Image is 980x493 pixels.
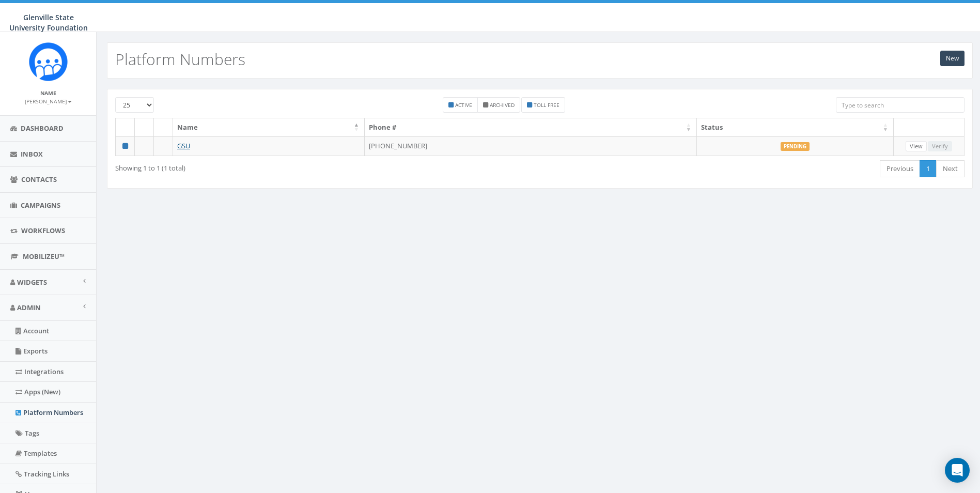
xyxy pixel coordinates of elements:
[25,98,72,105] small: [PERSON_NAME]
[781,142,810,151] label: Pending
[23,252,65,261] span: MobilizeU™
[365,136,697,156] td: [PHONE_NUMBER]
[173,118,365,136] th: Name: activate to sort column descending
[9,12,88,33] span: Glenville State University Foundation
[490,101,515,109] small: Archived
[115,159,460,173] div: Showing 1 to 1 (1 total)
[836,97,965,113] input: Type to search
[115,51,245,68] h2: Platform Numbers
[534,101,559,109] small: Toll Free
[945,458,970,483] div: Open Intercom Messenger
[697,118,894,136] th: Status: activate to sort column ascending
[21,149,43,159] span: Inbox
[906,141,927,152] a: View
[21,124,64,133] span: Dashboard
[29,42,68,81] img: Rally_Corp_Icon.png
[17,278,47,287] span: Widgets
[936,160,965,177] a: Next
[177,141,190,150] a: GSU
[365,118,697,136] th: Phone #: activate to sort column ascending
[25,96,72,105] a: [PERSON_NAME]
[920,160,937,177] a: 1
[21,226,65,235] span: Workflows
[17,303,41,312] span: Admin
[455,101,472,109] small: Active
[21,201,60,210] span: Campaigns
[880,160,920,177] a: Previous
[940,51,965,66] a: New
[40,89,56,97] small: Name
[21,175,57,184] span: Contacts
